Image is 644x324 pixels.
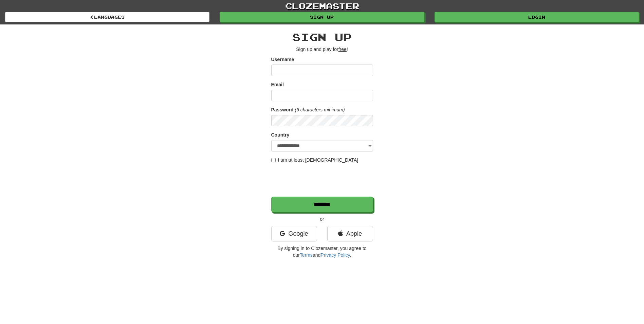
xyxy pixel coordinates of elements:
u: free [338,47,347,52]
a: Login [435,12,639,22]
a: Privacy Policy [320,252,350,258]
p: By signing in to Clozemaster, you agree to our and . [271,245,373,258]
label: Password [271,106,294,113]
p: or [271,216,373,222]
label: Username [271,56,294,63]
a: Languages [5,12,209,22]
label: Country [271,131,290,138]
p: Sign up and play for ! [271,46,373,53]
a: Google [271,226,317,241]
label: Email [271,81,284,88]
a: Apple [327,226,373,241]
iframe: reCAPTCHA [271,167,374,193]
label: I am at least [DEMOGRAPHIC_DATA] [271,157,358,163]
a: Terms [300,252,313,258]
a: Sign up [220,12,424,22]
em: (6 characters minimum) [295,107,345,112]
h2: Sign up [271,31,373,42]
input: I am at least [DEMOGRAPHIC_DATA] [271,158,276,162]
